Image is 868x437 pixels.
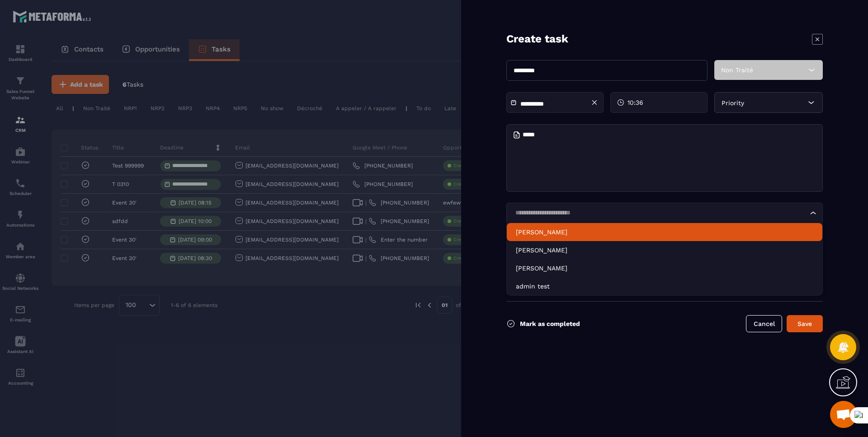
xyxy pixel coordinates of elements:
p: CAO THUY [516,264,813,273]
button: Save [787,315,823,332]
p: Create task [506,32,568,46]
span: 10:36 [627,98,643,107]
button: Cancel [746,315,782,332]
p: Xuan Thuy [516,228,813,237]
p: Dien Dang [516,246,813,255]
span: Non Traité [721,66,753,74]
input: Search for option [512,208,808,218]
div: Mở cuộc trò chuyện [830,401,857,428]
div: Search for option [506,203,823,223]
span: Priority [722,99,744,107]
p: Mark as completed [520,320,580,327]
p: admin test [516,282,813,291]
